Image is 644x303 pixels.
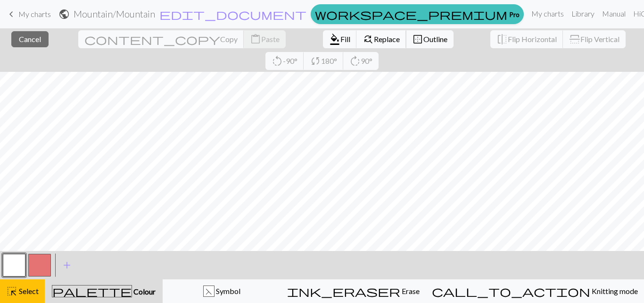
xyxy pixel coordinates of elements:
div: F [204,286,214,297]
span: Knitting mode [590,286,638,295]
span: ink_eraser [287,285,400,298]
button: Replace [356,30,406,48]
span: palette [52,285,132,298]
button: F Symbol [163,279,281,303]
span: add [61,259,73,272]
span: Erase [400,286,420,295]
button: -90° [265,52,304,70]
span: highlight_alt [6,285,17,298]
span: content_copy [84,33,220,46]
button: Cancel [11,31,49,47]
span: Select [17,286,39,295]
a: My charts [528,4,568,23]
button: Outline [406,30,454,48]
span: Flip Vertical [580,35,619,43]
button: Colour [45,279,163,303]
span: Copy [220,35,238,43]
button: Copy [78,30,244,48]
span: 180° [321,56,337,65]
span: sync [310,54,321,68]
span: edit_document [159,8,306,21]
span: Flip Horizontal [508,35,557,43]
button: Fill [323,30,357,48]
button: Flip Vertical [563,30,626,48]
button: Erase [281,279,426,303]
span: Replace [374,35,400,43]
h2: Mountain / Mountain [74,9,155,19]
span: Cancel [19,35,41,43]
span: Colour [132,287,156,296]
button: Flip Horizontal [490,30,563,48]
span: Fill [340,35,350,43]
button: 180° [304,52,344,70]
span: public [58,8,70,21]
span: rotate_right [349,54,361,68]
button: 90° [343,52,379,70]
a: Manual [598,4,629,23]
span: flip [568,34,581,45]
a: Library [568,4,598,23]
span: rotate_left [272,54,283,68]
button: Knitting mode [426,279,644,303]
span: 90° [361,56,372,65]
span: keyboard_arrow_left [6,8,17,21]
span: find_replace [363,33,374,46]
span: My charts [18,9,51,18]
span: workspace_premium [315,8,507,21]
a: My charts [6,6,51,22]
span: border_outer [412,33,423,46]
span: Symbol [215,286,240,295]
span: flip [496,33,508,46]
span: call_to_action [432,285,590,298]
span: -90° [283,56,297,65]
span: format_color_fill [329,33,340,46]
span: Outline [423,35,447,43]
a: Pro [311,4,524,24]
